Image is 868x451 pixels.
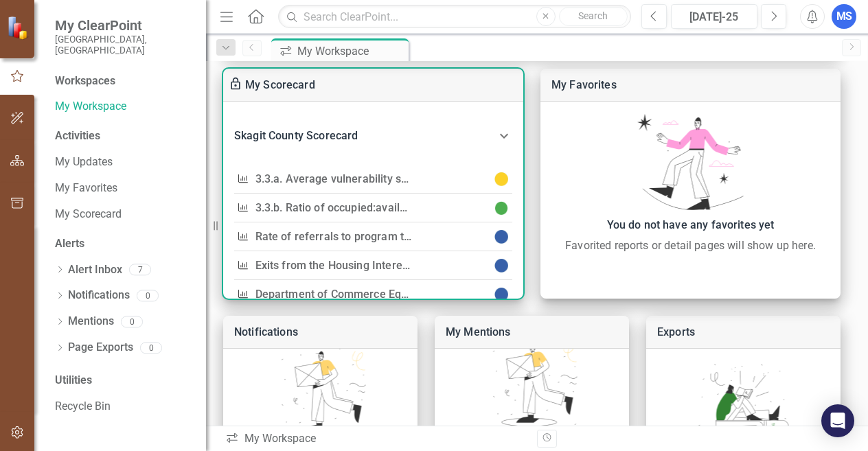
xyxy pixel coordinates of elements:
a: Notifications [234,325,298,338]
button: [DATE]-25 [671,4,757,29]
div: Skagit County Scorecard [223,113,523,159]
a: 3.3.b. Ratio of occupied:available bed nights [255,201,477,214]
div: You do not have any favorites yet [547,216,834,235]
div: Activities [55,128,192,144]
span: Search [578,10,608,21]
a: My Scorecard [55,207,192,222]
img: ClearPoint Strategy [7,16,31,40]
a: My Favorites [551,78,617,91]
div: Favorited reports or detail pages will show up here. [547,238,834,254]
input: Search ClearPoint... [278,5,631,29]
a: Exports [657,325,695,338]
div: 0 [140,342,162,354]
a: Alert Inbox [68,262,122,278]
a: My Workspace [55,99,192,115]
div: 0 [137,290,159,301]
div: 0 [121,316,143,327]
a: My Updates [55,154,192,170]
div: Utilities [55,373,192,389]
div: Open Intercom Messenger [821,404,854,437]
a: Mentions [68,314,114,329]
button: MS [832,4,856,29]
div: [DATE]-25 [676,9,753,25]
small: [GEOGRAPHIC_DATA], [GEOGRAPHIC_DATA] [55,34,192,56]
a: Notifications [68,288,130,303]
a: Rate of referrals to program type vs. placement [255,230,495,243]
a: Exits from the Housing Interest Pool [255,259,437,272]
a: My Favorites [55,181,192,196]
button: Search [559,7,628,26]
a: My Mentions [446,325,511,338]
div: Workspaces [55,73,115,89]
div: 7 [129,264,151,276]
a: Recycle Bin [55,399,192,415]
a: 3.3.a. Average vulnerability score of placements from the Housing Interest Pool [255,172,656,185]
a: My Scorecard [245,78,315,91]
div: My Workspace [297,43,405,60]
div: Alerts [55,236,192,252]
div: My Workspace [225,431,527,447]
div: Skagit County Scorecard [234,126,496,146]
a: Department of Commerce Equity Measure [255,288,468,301]
div: To enable drag & drop and resizing, please duplicate this workspace from “Manage Workspaces” [229,77,245,93]
a: Page Exports [68,340,133,356]
span: My ClearPoint [55,17,192,34]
